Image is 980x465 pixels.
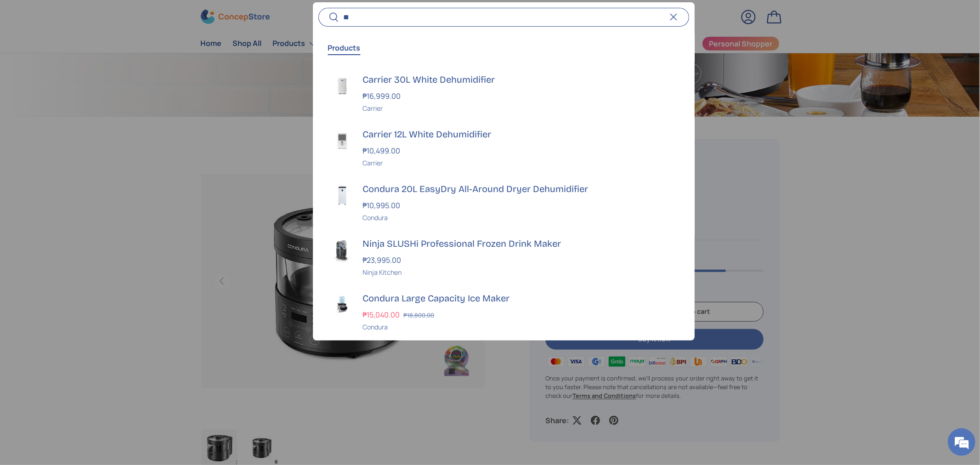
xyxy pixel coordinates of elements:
[403,311,434,319] s: ₱18,800.00
[363,237,678,250] h3: Ninja SLUSHi Professional Frozen Drink Maker
[53,116,127,209] span: We're online!
[363,292,678,305] h3: Condura Large Capacity Ice Maker
[313,175,694,230] a: condura-easy-dry-dehumidifier-full-view-concepstore.ph Condura 20L EasyDry All-Around Dryer Dehum...
[329,128,355,153] img: carrier-dehumidifier-12-liter-full-view-concepstore
[363,322,678,332] div: Condura
[313,284,694,339] a: Condura Large Capacity Ice Maker ₱15,040.00 ₱18,800.00 Condura
[313,340,694,378] button: View all search results
[48,51,154,63] div: Chat with us now
[363,200,402,210] strong: ₱10,995.00
[363,73,678,86] h3: Carrier 30L White Dehumidifier
[313,230,694,284] a: Ninja SLUSHi Professional Frozen Drink Maker ₱23,995.00 Ninja Kitchen
[363,310,402,320] strong: ₱15,040.00
[363,91,403,101] strong: ₱16,999.00
[363,182,678,195] h3: Condura 20L EasyDry All-Around Dryer Dehumidifier
[151,5,173,27] div: Minimize live chat window
[329,182,355,208] img: condura-easy-dry-dehumidifier-full-view-concepstore.ph
[363,213,678,222] div: Condura
[363,128,678,141] h3: Carrier 12L White Dehumidifier
[363,158,678,168] div: Carrier
[363,267,678,277] div: Ninja Kitchen
[328,37,360,58] button: Products
[313,66,694,120] a: carrier-dehumidifier-30-liter-full-view-concepstore Carrier 30L White Dehumidifier ₱16,999.00 Car...
[5,251,175,283] textarea: Type your message and hit 'Enter'
[363,146,402,156] strong: ₱10,499.00
[363,103,678,113] div: Carrier
[363,255,403,265] strong: ₱23,995.00
[329,73,355,99] img: carrier-dehumidifier-30-liter-full-view-concepstore
[313,120,694,175] a: carrier-dehumidifier-12-liter-full-view-concepstore Carrier 12L White Dehumidifier ₱10,499.00 Car...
